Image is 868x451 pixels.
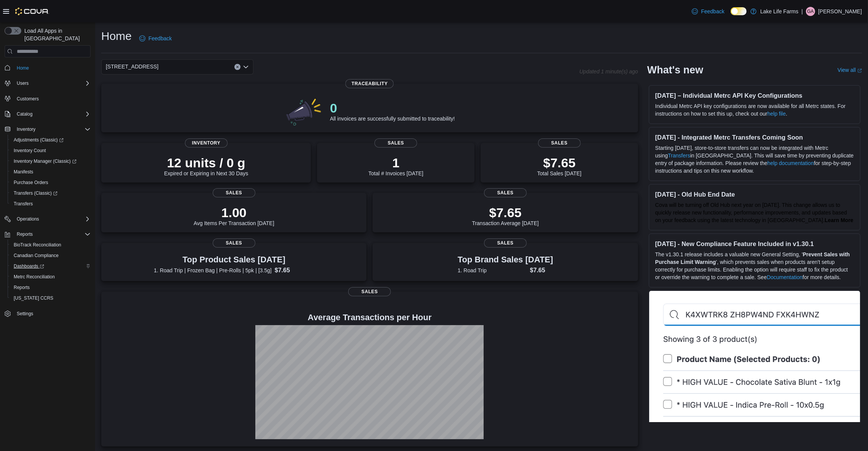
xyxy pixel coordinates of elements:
[14,125,38,134] button: Inventory
[458,267,527,274] dt: 1. Road Trip
[538,138,581,148] span: Sales
[14,274,55,280] span: Metrc Reconciliation
[194,205,274,226] div: Avg Items Per Transaction [DATE]
[825,217,853,223] a: Learn More
[21,27,91,42] span: Load All Apps in [GEOGRAPHIC_DATA]
[15,8,49,15] img: Cova
[185,138,228,148] span: Inventory
[11,283,91,292] span: Reports
[14,284,30,291] span: Reports
[11,262,47,271] a: Dashboards
[8,145,94,156] button: Inventory Count
[806,7,815,16] div: Gavin Anderson
[8,199,94,209] button: Transfers
[655,240,854,248] h3: [DATE] - New Compliance Feature Included in v1.30.1
[14,169,33,175] span: Manifests
[14,179,48,186] span: Purchase Orders
[8,240,94,250] button: BioTrack Reconciliation
[14,214,91,224] span: Operations
[213,238,255,248] span: Sales
[768,160,814,166] a: help documentation
[164,155,248,170] p: 12 units / 0 g
[330,100,455,116] p: 0
[14,110,35,119] button: Catalog
[154,255,314,264] h3: Top Product Sales [DATE]
[472,205,539,226] div: Transaction Average [DATE]
[368,155,423,170] p: 1
[14,309,91,318] span: Settings
[11,251,91,260] span: Canadian Compliance
[243,64,249,70] button: Open list of options
[11,199,36,208] a: Transfers
[17,216,39,222] span: Operations
[5,59,91,339] nav: Complex example
[330,100,455,122] div: All invoices are successfully submitted to traceability!
[17,96,39,102] span: Customers
[767,274,803,280] a: Documentation
[11,157,80,166] a: Inventory Manager (Classic)
[14,137,64,143] span: Adjustments (Classic)
[17,126,35,132] span: Inventory
[2,109,94,119] button: Catalog
[655,144,854,175] p: Starting [DATE], store-to-store transfers can now be integrated with Metrc using in [GEOGRAPHIC_D...
[2,93,94,104] button: Customers
[11,240,91,249] span: BioTrack Reconciliation
[11,135,67,145] a: Adjustments (Classic)
[14,64,32,73] a: Home
[136,31,175,46] a: Feedback
[368,155,423,176] div: Total # Invoices [DATE]
[17,80,29,86] span: Users
[14,110,91,119] span: Catalog
[11,272,91,281] span: Metrc Reconciliation
[14,309,36,318] a: Settings
[655,102,854,118] p: Individual Metrc API key configurations are now available for all Metrc states. For instructions ...
[11,167,36,176] a: Manifests
[655,251,854,281] p: The v1.30.1 release includes a valuable new General Setting, ' ', which prevents sales when produ...
[101,29,132,44] h1: Home
[8,188,94,199] a: Transfers (Classic)
[14,201,33,207] span: Transfers
[768,111,786,117] a: help file
[14,79,32,88] button: Users
[668,152,690,159] a: Transfers
[17,231,33,237] span: Reports
[17,65,29,71] span: Home
[17,311,33,317] span: Settings
[154,267,271,274] dt: 1. Road Trip | Frozen Bag | Pre-Rolls | 5pk | [3.5g]
[14,242,61,248] span: BioTrack Reconciliation
[8,282,94,293] button: Reports
[838,67,862,73] a: View allExternal link
[11,262,91,271] span: Dashboards
[537,155,581,170] p: $7.65
[8,250,94,261] button: Canadian Compliance
[14,230,91,239] span: Reports
[655,191,854,198] h3: [DATE] - Old Hub End Date
[655,202,847,223] span: Cova will be turning off Old Hub next year on [DATE]. This change allows us to quickly release ne...
[807,7,814,16] span: GA
[14,63,91,72] span: Home
[14,263,44,269] span: Dashboards
[11,157,91,166] span: Inventory Manager (Classic)
[11,178,91,187] span: Purchase Orders
[8,272,94,282] button: Metrc Reconciliation
[346,79,394,88] span: Traceability
[2,214,94,224] button: Operations
[2,308,94,319] button: Settings
[14,158,76,164] span: Inventory Manager (Classic)
[458,255,553,264] h3: Top Brand Sales [DATE]
[17,111,32,117] span: Catalog
[647,64,703,76] h2: What's new
[11,135,91,145] span: Adjustments (Classic)
[2,78,94,89] button: Users
[164,155,248,176] div: Expired or Expiring in Next 30 Days
[2,124,94,135] button: Inventory
[11,146,49,155] a: Inventory Count
[8,135,94,145] a: Adjustments (Classic)
[11,189,61,198] a: Transfers (Classic)
[11,167,91,176] span: Manifests
[11,294,56,303] a: [US_STATE] CCRS
[11,189,91,198] span: Transfers (Classic)
[106,62,158,71] span: [STREET_ADDRESS]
